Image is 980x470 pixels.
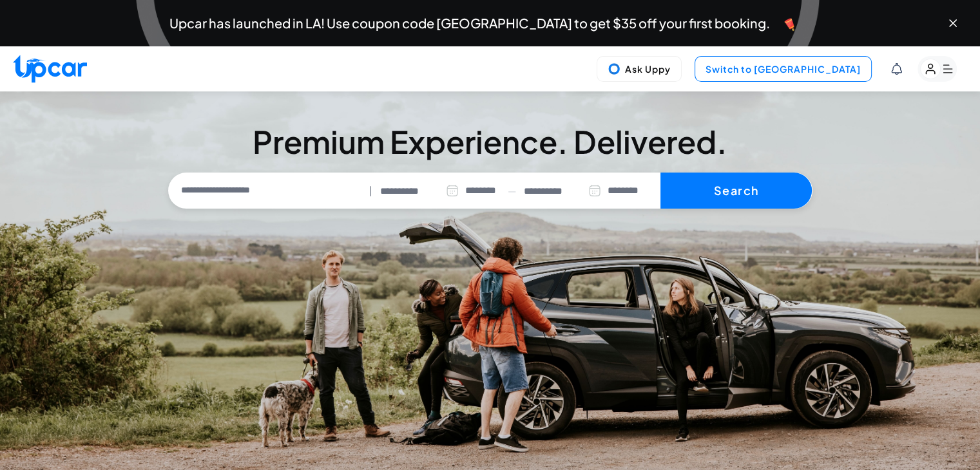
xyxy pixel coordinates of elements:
button: Switch to [GEOGRAPHIC_DATA] [695,56,872,82]
button: Close banner [946,17,959,30]
div: View Notifications [891,63,902,75]
button: Ask Uppy [597,56,682,82]
span: | [369,183,372,198]
span: Upcar has launched in LA! Use coupon code [GEOGRAPHIC_DATA] to get $35 off your first booking. [169,17,770,30]
span: — [508,183,516,198]
img: Upcar Logo [13,55,87,82]
img: Uppy [608,62,620,75]
button: Search [660,173,812,209]
h3: Premium Experience. Delivered. [168,126,812,157]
